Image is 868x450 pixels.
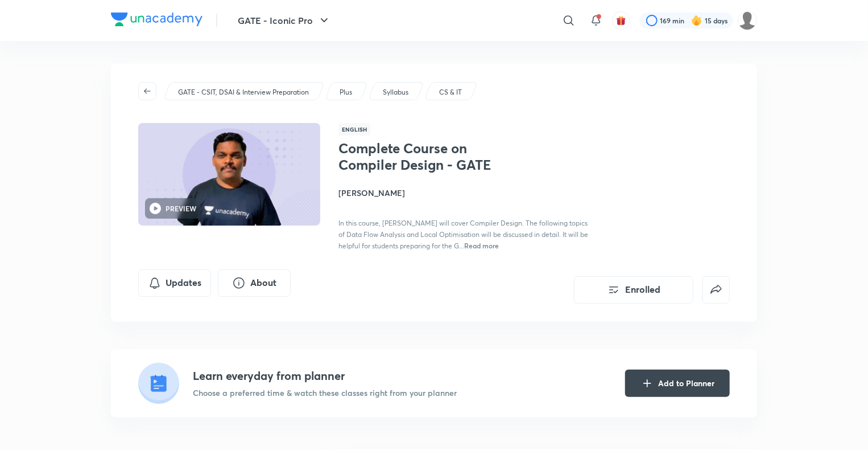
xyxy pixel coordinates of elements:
img: Company Logo [111,13,202,26]
h1: Complete Course on Compiler Design - GATE [338,140,524,173]
span: In this course, [PERSON_NAME] will cover Compiler Design. The following topics of Data Flow Analy... [338,219,588,250]
span: English [338,123,370,136]
button: false [702,276,730,304]
img: Thumbnail [137,122,322,227]
img: avatar [616,15,626,26]
img: streak [691,15,702,26]
button: Enrolled [574,276,693,304]
p: Syllabus [383,87,408,97]
p: GATE - CSIT, DSAI & Interview Preparation [178,87,309,97]
a: Syllabus [381,87,411,97]
p: Plus [340,87,352,97]
button: Add to Planner [625,370,730,397]
a: Plus [338,87,354,97]
img: Deepika S S [738,11,757,30]
a: Company Logo [111,13,202,29]
h4: Learn everyday from planner [193,367,457,384]
a: CS & IT [437,87,464,97]
button: Updates [138,269,211,297]
button: About [218,269,291,297]
span: Read more [464,241,499,250]
a: GATE - CSIT, DSAI & Interview Preparation [176,87,311,97]
p: CS & IT [439,87,462,97]
h6: PREVIEW [166,203,196,214]
button: avatar [612,11,630,30]
h4: [PERSON_NAME] [338,187,593,199]
button: GATE - Iconic Pro [231,9,338,32]
p: Choose a preferred time & watch these classes right from your planner [193,387,457,399]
